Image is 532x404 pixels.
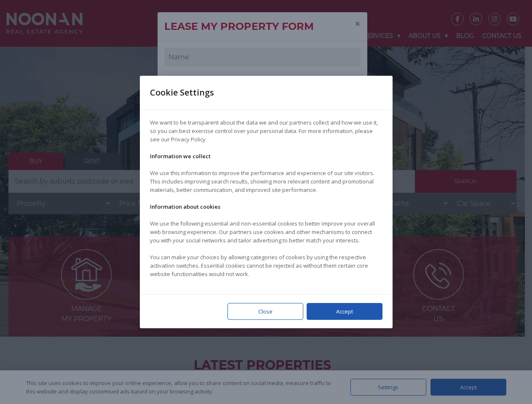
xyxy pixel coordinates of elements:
div: Close [227,303,303,320]
div: Accept [307,303,382,320]
strong: Information we collect [150,152,211,160]
p: We want to be transparent about the data we and our partners collect and how we use it, so you ca... [150,118,382,144]
p: We use the following essential and non-essential cookies to better improve your overall web brows... [150,219,382,245]
div: Cookie Settings [150,76,224,109]
strong: Information about cookies [150,203,220,210]
p: You can make your choices by allowing categories of cookies by using the respective activation sw... [150,253,382,278]
p: We use this information to improve the performance and experience of our site visitors. This incl... [150,169,382,194]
